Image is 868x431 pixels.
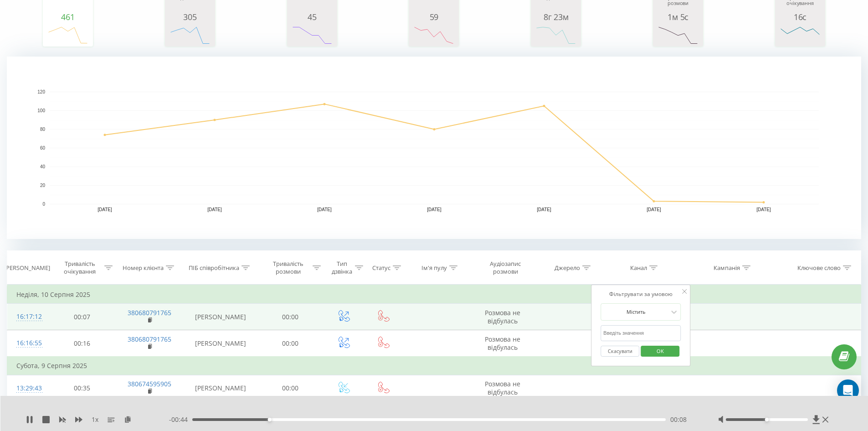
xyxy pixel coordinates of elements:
[601,290,681,299] div: Фільтрувати за умовою
[601,346,639,357] button: Скасувати
[40,164,46,169] text: 40
[45,12,91,21] div: 461
[98,207,112,212] text: [DATE]
[37,108,45,113] text: 100
[266,260,311,275] div: Тривалість розмови
[7,286,861,304] td: Неділя, 10 Серпня 2025
[485,335,520,352] span: Розмова не відбулась
[4,264,50,272] div: [PERSON_NAME]
[207,207,222,212] text: [DATE]
[257,375,324,401] td: 00:00
[411,21,457,49] svg: A chart.
[372,264,390,272] div: Статус
[167,21,213,49] svg: A chart.
[317,207,332,212] text: [DATE]
[537,207,551,212] text: [DATE]
[49,330,115,357] td: 00:16
[601,325,681,341] input: Введіть значення
[49,375,115,401] td: 00:35
[123,264,164,272] div: Номер клієнта
[40,127,46,132] text: 80
[479,260,532,275] div: Аудіозапис розмови
[421,264,447,272] div: Ім'я пулу
[655,21,701,49] svg: A chart.
[184,330,257,357] td: [PERSON_NAME]
[169,415,192,424] span: - 00:44
[45,21,91,49] svg: A chart.
[128,308,171,317] a: 380680791765
[92,415,98,424] span: 1 x
[7,357,861,375] td: Субота, 9 Серпня 2025
[40,145,46,151] text: 60
[797,264,841,272] div: Ключове слово
[257,304,324,330] td: 00:00
[641,346,679,357] button: OK
[647,344,673,358] span: OK
[16,379,40,397] div: 13:29:43
[16,308,40,326] div: 16:17:12
[184,304,257,330] td: [PERSON_NAME]
[411,12,457,21] div: 59
[533,12,579,21] div: 8г 23м
[37,89,45,94] text: 120
[128,379,171,388] a: 380674595905
[756,207,771,212] text: [DATE]
[289,12,335,21] div: 45
[167,12,213,21] div: 305
[128,335,171,343] a: 380680791765
[427,207,442,212] text: [DATE]
[7,57,861,239] svg: A chart.
[777,21,823,49] svg: A chart.
[485,379,520,396] span: Розмова не відбулась
[670,415,687,424] span: 00:08
[647,207,661,212] text: [DATE]
[555,264,580,272] div: Джерело
[189,264,239,272] div: ПІБ співробітника
[630,264,647,272] div: Канал
[57,260,103,275] div: Тривалість очікування
[837,379,859,401] div: Open Intercom Messenger
[655,12,701,21] div: 1м 5с
[485,308,520,325] span: Розмова не відбулась
[533,21,579,49] svg: A chart.
[40,183,46,188] text: 20
[289,21,335,49] svg: A chart.
[184,375,257,401] td: [PERSON_NAME]
[42,202,45,207] text: 0
[49,304,115,330] td: 00:07
[331,260,353,275] div: Тип дзвінка
[16,334,40,352] div: 16:16:55
[765,418,769,421] div: Accessibility label
[777,12,823,21] div: 16с
[267,418,271,421] div: Accessibility label
[714,264,740,272] div: Кампанія
[257,330,324,357] td: 00:00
